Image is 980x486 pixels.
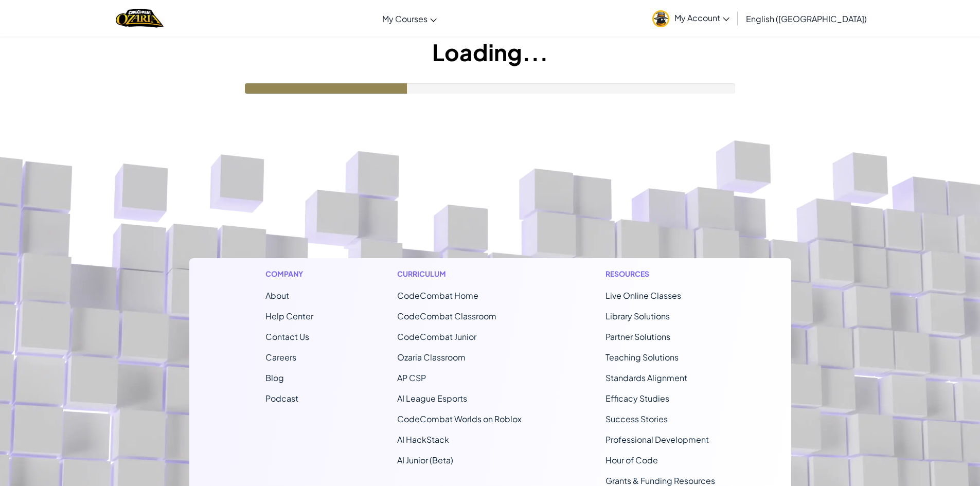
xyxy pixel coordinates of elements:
a: Ozaria by CodeCombat logo [116,8,164,29]
a: Efficacy Studies [605,393,669,404]
span: CodeCombat Home [397,290,478,301]
h1: Resources [605,268,715,279]
a: Hour of Code [605,455,658,465]
img: Home [116,8,164,29]
img: avatar [652,10,669,27]
a: Careers [265,352,296,363]
a: My Account [647,2,735,34]
a: Library Solutions [605,311,670,321]
a: My Courses [377,5,442,32]
a: About [265,290,289,301]
a: CodeCombat Junior [397,331,476,342]
a: AP CSP [397,372,426,383]
a: English ([GEOGRAPHIC_DATA]) [741,5,872,32]
a: CodeCombat Classroom [397,311,496,321]
span: English ([GEOGRAPHIC_DATA]) [746,13,867,24]
a: Ozaria Classroom [397,352,466,363]
span: My Courses [382,13,427,24]
a: Podcast [265,393,298,404]
a: Blog [265,372,284,383]
a: CodeCombat Worlds on Roblox [397,413,522,424]
a: Teaching Solutions [605,352,679,363]
a: Standards Alignment [605,372,687,383]
a: Grants & Funding Resources [605,475,715,486]
span: My Account [674,12,729,23]
a: AI HackStack [397,434,449,445]
a: Professional Development [605,434,709,445]
a: AI Junior (Beta) [397,455,453,465]
h1: Curriculum [397,268,522,279]
span: Contact Us [265,331,309,342]
a: Success Stories [605,413,668,424]
a: Live Online Classes [605,290,681,301]
h1: Company [265,268,313,279]
a: Partner Solutions [605,331,670,342]
a: AI League Esports [397,393,467,404]
a: Help Center [265,311,313,321]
